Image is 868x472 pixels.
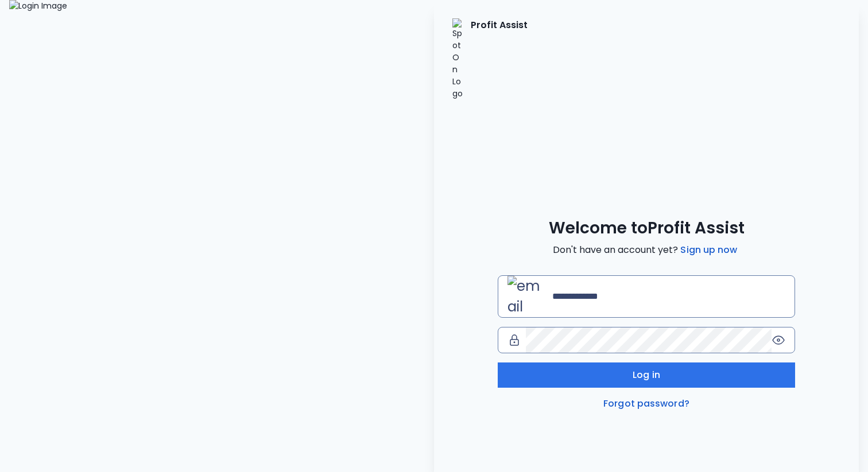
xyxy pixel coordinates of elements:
[471,18,528,100] p: Profit Assist
[549,218,745,239] span: Welcome to Profit Assist
[452,18,464,100] img: SpotOn Logo
[601,397,692,411] a: Forgot password?
[553,243,739,257] span: Don't have an account yet?
[507,276,548,317] img: email
[498,362,795,388] button: Log in
[678,243,739,257] a: Sign up now
[633,368,660,382] span: Log in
